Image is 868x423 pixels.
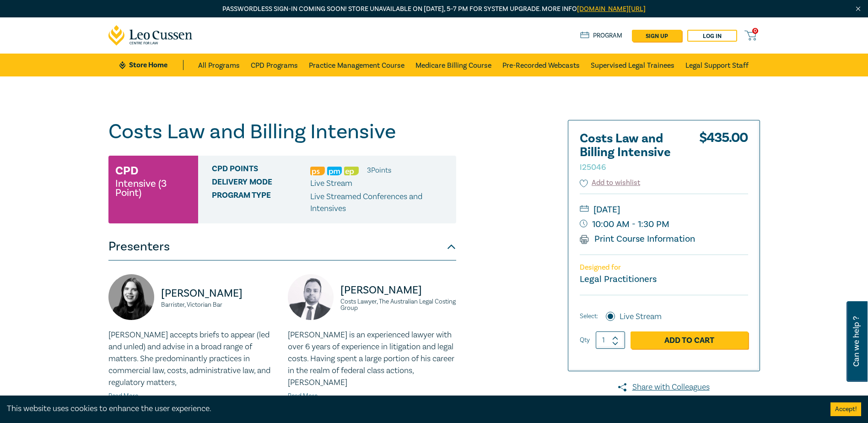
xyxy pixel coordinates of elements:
[596,331,625,349] input: 1
[687,30,737,42] a: Log in
[580,335,590,345] label: Qty
[212,191,310,215] span: Program type
[344,167,359,175] img: Ethics & Professional Responsibility
[340,298,456,311] small: Costs Lawyer, The Australian Legal Costing Group
[631,331,748,349] a: Add to Cart
[632,30,682,42] a: sign up
[580,311,598,321] span: Select:
[568,381,760,393] a: Share with Colleagues
[580,178,641,188] button: Add to wishlist
[310,178,352,189] span: Live Stream
[591,54,674,76] a: Supervised Legal Trainees
[288,329,456,389] p: [PERSON_NAME] is an experienced lawyer with over 6 years of experience in litigation and legal co...
[7,403,817,415] div: This website uses cookies to enhance the user experience.
[212,178,310,190] span: Delivery Mode
[108,329,277,389] p: [PERSON_NAME] accepts briefs to appear (led and unled) and advise in a broad range of matters. Sh...
[119,60,183,70] a: Store Home
[198,54,240,76] a: All Programs
[108,274,154,320] img: https://s3.ap-southeast-2.amazonaws.com/leo-cussen-store-production-content/Contacts/Annabelle%20...
[685,54,749,76] a: Legal Support Staff
[108,392,138,400] a: Read More
[752,28,758,34] span: 0
[327,167,342,175] img: Practice Management & Business Skills
[310,167,325,175] img: Professional Skills
[580,263,748,272] p: Designed for
[251,54,298,76] a: CPD Programs
[580,217,748,232] small: 10:00 AM - 1:30 PM
[577,5,646,13] a: [DOMAIN_NAME][URL]
[699,132,748,178] div: $ 435.00
[108,4,760,14] p: Passwordless sign-in coming soon! Store unavailable on [DATE], 5–7 PM for system upgrade. More info
[340,283,456,298] p: [PERSON_NAME]
[580,132,680,173] h2: Costs Law and Billing Intensive
[161,286,277,301] p: [PERSON_NAME]
[502,54,580,76] a: Pre-Recorded Webcasts
[580,162,606,173] small: I25046
[115,163,138,179] h3: CPD
[580,273,657,285] small: Legal Practitioners
[108,233,456,260] button: Presenters
[580,31,623,41] a: Program
[580,202,748,217] small: [DATE]
[415,54,491,76] a: Medicare Billing Course
[580,233,695,245] a: Print Course Information
[854,5,862,13] img: Close
[310,191,449,215] p: Live Streamed Conferences and Intensives
[830,402,861,416] button: Accept cookies
[108,120,456,144] h1: Costs Law and Billing Intensive
[115,179,191,197] small: Intensive (3 Point)
[852,307,861,376] span: Can we help ?
[309,54,404,76] a: Practice Management Course
[288,274,334,320] img: https://s3.ap-southeast-2.amazonaws.com/leo-cussen-store-production-content/Contacts/Andrew%20Cha...
[161,302,277,308] small: Barrister, Victorian Bar
[212,164,310,176] span: CPD Points
[288,392,318,400] a: Read More
[620,311,662,323] label: Live Stream
[367,164,391,176] li: 3 Point s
